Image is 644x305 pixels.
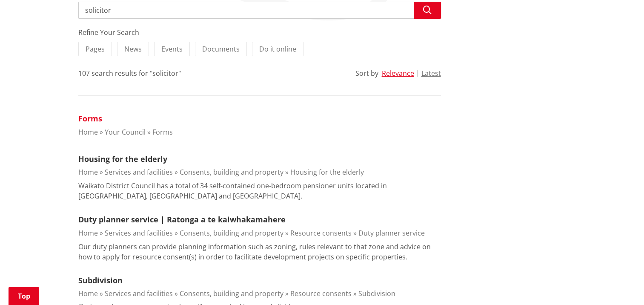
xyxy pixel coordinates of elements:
[355,68,378,78] div: Sort by
[124,44,142,54] span: News
[78,154,167,164] a: Housing for the elderly
[78,167,98,177] a: Home
[180,167,283,177] a: Consents, building and property
[78,2,441,19] input: Search input
[259,44,296,54] span: Do it online
[290,289,352,298] a: Resource consents
[78,113,102,124] a: Forms
[78,289,98,298] a: Home
[605,269,635,300] iframe: Messenger Launcher
[78,214,286,224] a: Duty planner service | Ratonga a te kaiwhakamahere
[78,242,441,262] p: Our duty planners can provide planning information such as zoning, rules relevant to that zone an...
[105,289,173,298] a: Services and facilities
[180,228,283,238] a: Consents, building and property
[358,289,395,298] a: Subdivision
[105,127,146,137] a: Your Council
[152,127,173,137] a: Forms
[180,289,283,298] a: Consents, building and property
[421,69,441,77] button: Latest
[78,181,441,201] p: Waikato District Council has a total of 34 self-contained one-bedroom pensioner units located in ...
[78,275,123,285] a: Subdivision
[161,44,183,54] span: Events
[78,228,98,238] a: Home
[105,167,173,177] a: Services and facilities
[382,69,414,77] button: Relevance
[358,228,425,238] a: Duty planner service
[86,44,105,54] span: Pages
[78,127,98,137] a: Home
[9,287,39,305] a: Top
[105,228,173,238] a: Services and facilities
[78,68,181,78] div: 107 search results for "solicitor"
[290,167,364,177] a: Housing for the elderly
[78,27,441,37] div: Refine Your Search
[290,228,352,238] a: Resource consents
[202,44,240,54] span: Documents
